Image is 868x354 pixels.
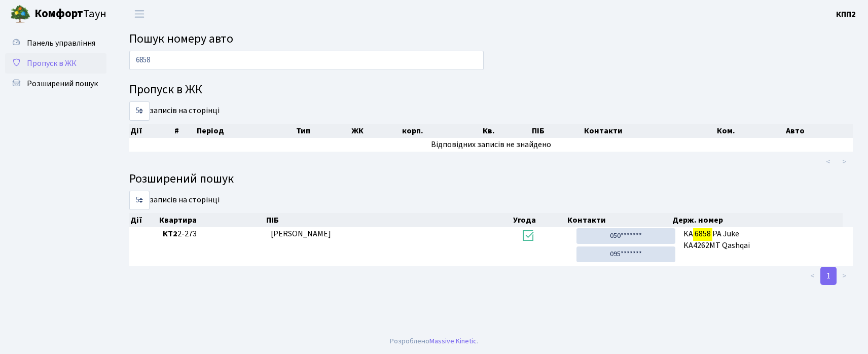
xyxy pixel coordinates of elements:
select: записів на сторінці [129,101,150,121]
a: Панель управління [5,33,106,53]
th: Дії [129,213,158,227]
th: ПІБ [265,213,512,227]
button: Переключити навігацію [127,6,152,22]
span: Таун [34,6,106,23]
a: КПП2 [836,8,856,20]
span: Панель управління [27,38,95,49]
td: Відповідних записів не знайдено [129,138,853,152]
label: записів на сторінці [129,191,220,210]
b: КТ2 [163,228,177,239]
th: Дії [129,124,173,138]
b: КПП2 [836,9,856,20]
span: Розширений пошук [27,78,98,89]
th: # [173,124,196,138]
label: записів на сторінці [129,101,220,121]
img: logo.png [10,4,30,24]
span: Пропуск в ЖК [27,58,77,69]
h4: Пропуск в ЖК [129,83,853,97]
th: Квартира [158,213,265,227]
th: Угода [512,213,566,227]
th: Авто [785,124,853,138]
span: Пошук номеру авто [129,30,233,48]
th: Тип [295,124,351,138]
input: Пошук [129,51,484,70]
th: Держ. номер [671,213,843,227]
h4: Розширений пошук [129,172,853,187]
th: Кв. [482,124,531,138]
span: [PERSON_NAME] [271,228,331,239]
a: Пропуск в ЖК [5,53,106,74]
mark: 6858 [693,227,712,241]
th: Контакти [566,213,671,227]
select: записів на сторінці [129,191,150,210]
a: 1 [820,267,837,285]
a: Massive Kinetic [429,336,477,346]
th: ПІБ [531,124,584,138]
span: 2-273 [163,228,263,240]
th: Ком. [716,124,784,138]
span: КА РА Juke KA4262MT Qashqai [683,228,849,252]
th: ЖК [350,124,401,138]
div: Розроблено . [390,336,478,347]
th: Контакти [583,124,716,138]
th: Період [196,124,295,138]
b: Комфорт [34,6,83,22]
th: корп. [401,124,482,138]
a: Розширений пошук [5,74,106,94]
